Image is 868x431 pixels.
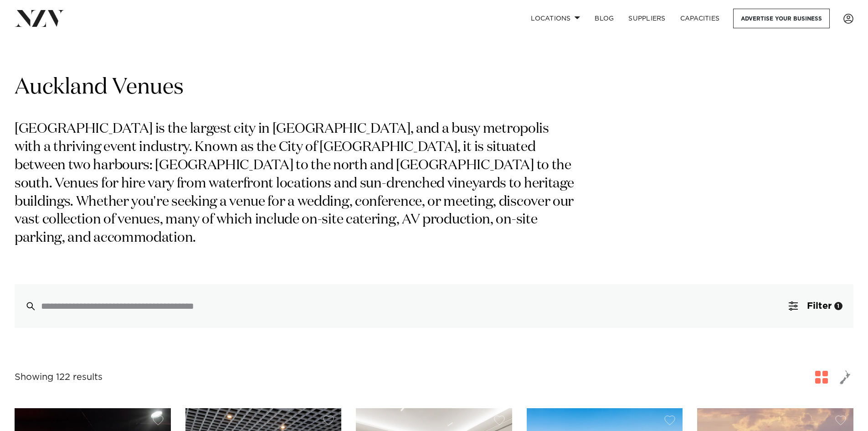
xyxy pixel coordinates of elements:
[15,73,853,102] h1: Auckland Venues
[524,9,587,28] a: Locations
[807,301,832,311] span: Filter
[673,9,727,28] a: Capacities
[621,9,673,28] a: SUPPLIERS
[587,9,621,28] a: BLOG
[15,120,578,248] p: [GEOGRAPHIC_DATA] is the largest city in [GEOGRAPHIC_DATA], and a busy metropolis with a thriving...
[778,284,853,328] button: Filter1
[733,9,830,28] a: Advertise your business
[15,370,103,384] div: Showing 122 results
[15,10,64,26] img: nzv-logo.png
[834,302,842,310] div: 1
